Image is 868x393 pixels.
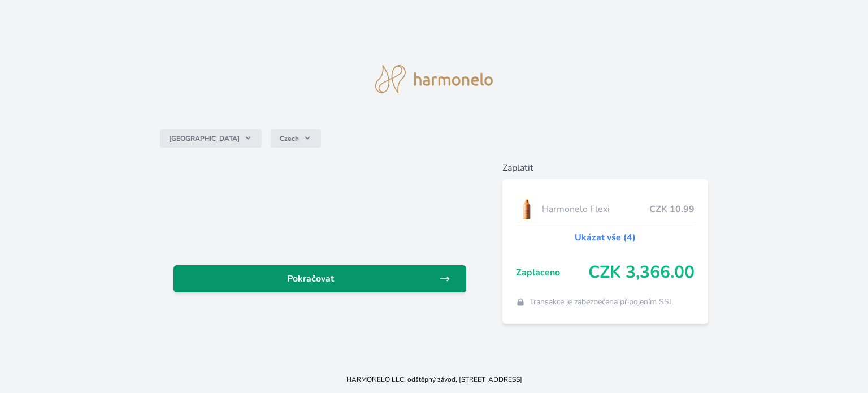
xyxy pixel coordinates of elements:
img: logo.svg [375,65,493,93]
span: Pokračovat [183,272,439,286]
span: CZK 3,366.00 [588,262,695,283]
a: Pokračovat [173,265,466,292]
img: CLEAN_FLEXI_se_stinem_x-hi_(1)-lo.jpg [516,195,537,223]
h6: Zaplatit [502,161,708,175]
span: Transakce je zabezpečena připojením SSL [530,296,674,308]
span: Zaplaceno [516,266,588,279]
span: [GEOGRAPHIC_DATA] [169,134,240,143]
span: CZK 10.99 [649,202,695,216]
span: Harmonelo Flexi [542,202,649,216]
a: Ukázat vše (4) [575,231,636,244]
button: [GEOGRAPHIC_DATA] [160,129,262,148]
button: Czech [271,129,321,148]
span: Czech [280,134,299,143]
